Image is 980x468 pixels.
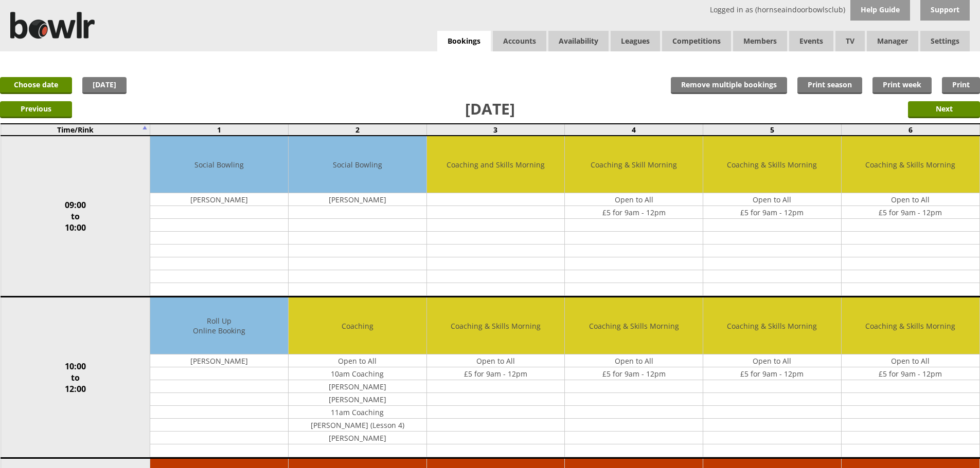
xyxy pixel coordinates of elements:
td: Open to All [842,354,979,367]
td: 2 [288,124,426,136]
td: Open to All [565,193,703,206]
a: Leagues [611,31,660,51]
td: £5 for 9am - 12pm [703,367,841,380]
td: Coaching & Skills Morning [842,297,979,354]
a: Competitions [662,31,731,51]
td: £5 for 9am - 12pm [842,367,979,380]
td: 3 [426,124,565,136]
a: Bookings [437,31,491,52]
span: Settings [920,31,970,51]
td: Coaching & Skills Morning [703,136,841,193]
a: Events [789,31,833,51]
td: Social Bowling [150,136,288,193]
td: [PERSON_NAME] (Lesson 4) [289,419,426,432]
td: Coaching & Skills Morning [427,297,565,354]
td: Coaching [289,297,426,354]
td: Open to All [565,354,703,367]
td: Coaching and Skills Morning [427,136,565,193]
a: Availability [548,31,609,51]
td: £5 for 9am - 12pm [565,367,703,380]
td: [PERSON_NAME] [289,193,426,206]
td: Open to All [289,354,426,367]
td: 6 [841,124,979,136]
td: Time/Rink [1,124,150,136]
td: 4 [565,124,703,136]
a: Print week [872,77,932,94]
span: Manager [867,31,918,51]
td: Open to All [703,354,841,367]
td: [PERSON_NAME] [289,393,426,406]
td: [PERSON_NAME] [289,432,426,444]
td: 11am Coaching [289,406,426,419]
span: Members [733,31,787,51]
td: 5 [703,124,842,136]
td: [PERSON_NAME] [150,193,288,206]
input: Next [908,101,980,118]
input: Remove multiple bookings [671,77,787,94]
td: Open to All [427,354,565,367]
td: Coaching & Skills Morning [842,136,979,193]
td: Coaching & Skills Morning [565,297,703,354]
a: Print [942,77,980,94]
span: Accounts [493,31,546,51]
td: £5 for 9am - 12pm [427,367,565,380]
td: [PERSON_NAME] [289,380,426,393]
td: 09:00 to 10:00 [1,136,150,297]
td: Open to All [842,193,979,206]
td: £5 for 9am - 12pm [565,206,703,219]
td: Roll Up Online Booking [150,297,288,354]
td: 10:00 to 12:00 [1,297,150,458]
td: £5 for 9am - 12pm [842,206,979,219]
td: Coaching & Skill Morning [565,136,703,193]
td: [PERSON_NAME] [150,354,288,367]
td: Open to All [703,193,841,206]
td: Coaching & Skills Morning [703,297,841,354]
span: TV [835,31,865,51]
td: 10am Coaching [289,367,426,380]
td: 1 [150,124,289,136]
a: [DATE] [82,77,127,94]
td: £5 for 9am - 12pm [703,206,841,219]
a: Print season [797,77,862,94]
td: Social Bowling [289,136,426,193]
